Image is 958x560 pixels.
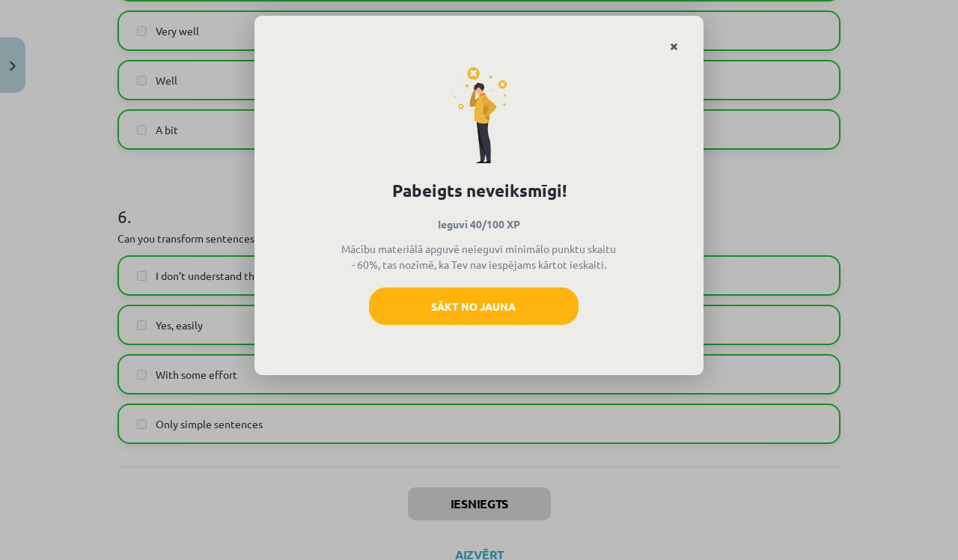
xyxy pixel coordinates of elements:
[280,216,678,232] p: Ieguvi 40/100 XP
[280,178,678,204] h1: Pabeigts neveiksmīgi!
[661,32,687,61] a: Close
[451,67,507,163] img: fail-icon-2dff40cce496c8bbe20d0877b3080013ff8af6d729d7a6e6bb932d91c467ac91.svg
[369,287,579,325] button: Sākt no jauna
[340,241,618,273] p: Mācību materiālā apguvē neieguvi minimālo punktu skaitu - 60%, tas nozīmē, ka Tev nav iespējams k...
